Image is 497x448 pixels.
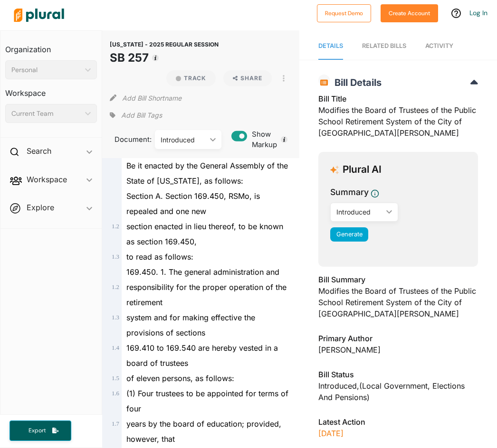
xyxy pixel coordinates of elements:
div: Modifies the Board of Trustees of the Public School Retirement System of the City of [GEOGRAPHIC_... [318,93,478,144]
a: Create Account [381,8,438,18]
h3: Organization [5,36,97,56]
p: [DATE] [318,428,478,439]
span: 1 . 2 [112,223,119,230]
h3: Plural AI [343,164,382,176]
a: RELATED BILLS [362,33,406,60]
span: Generate [336,231,363,238]
button: Track [166,70,216,86]
h3: Summary [330,186,369,198]
h2: Search [27,146,51,156]
span: system and for making effective the provisions of sections [126,313,255,337]
div: Introduced , ( ) [318,380,478,403]
div: Personal [11,65,81,75]
span: 169.450. 1. The general administration and [126,267,279,277]
a: Request Demo [317,8,371,18]
span: of eleven persons, as follows: [126,373,234,383]
span: 1 . 7 [112,420,119,427]
div: Tooltip anchor [151,54,160,62]
div: Tooltip anchor [280,135,288,144]
span: Add Bill Tags [121,111,162,120]
span: 1 . 2 [112,284,119,290]
button: Share [223,70,272,86]
button: Export [10,420,71,441]
a: Activity [425,33,453,60]
button: Create Account [381,4,438,22]
button: Request Demo [317,4,371,22]
button: Generate [330,227,368,242]
span: Be it enacted by the General Assembly of the State of [US_STATE], as follows: [126,161,288,186]
h3: Bill Summary [318,274,478,285]
div: Current Team [11,109,81,119]
button: Add Bill Shortname [122,90,182,105]
span: 169.410 to 169.540 are hereby vested in a board of trustees [126,343,278,368]
h3: Primary Author [318,333,478,344]
span: 1 . 5 [112,375,119,382]
span: responsibility for the proper operation of the retirement [126,282,287,307]
h3: Bill Title [318,93,478,104]
div: RELATED BILLS [362,41,406,50]
div: Modifies the Board of Trustees of the Public School Retirement System of the City of [GEOGRAPHIC_... [318,274,478,325]
div: [PERSON_NAME] [318,344,478,355]
span: Document: [110,134,143,145]
span: 1 . 6 [112,390,119,397]
span: to read as follows: [126,252,193,261]
span: years by the board of education; provided, however, that [126,419,281,444]
div: Introduced [336,207,382,217]
span: 1 . 3 [112,253,119,260]
span: Show Markup [247,129,292,150]
span: Details [318,42,343,49]
div: Add tags [110,108,162,122]
h3: Latest Action [318,416,478,428]
span: Section A. Section 169.450, RSMo, is repealed and one new [126,191,260,216]
h3: Bill Status [318,369,478,380]
div: Introduced [161,135,206,145]
a: Log In [469,9,487,17]
h3: Workspace [5,79,97,100]
span: [US_STATE] - 2025 REGULAR SESSION [110,41,219,48]
h1: SB 257 [110,49,219,66]
span: Activity [425,42,453,49]
span: 1 . 3 [112,314,119,321]
span: (1) Four trustees to be appointed for terms of four [126,389,288,413]
a: Details [318,33,343,60]
span: Local Government, Elections and Pensions [318,381,465,402]
span: section enacted in lieu thereof, to be known as section 169.450, [126,222,283,246]
span: Bill Details [330,77,382,88]
span: 1 . 4 [112,345,119,351]
span: Export [22,427,52,435]
button: Share [220,70,276,86]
